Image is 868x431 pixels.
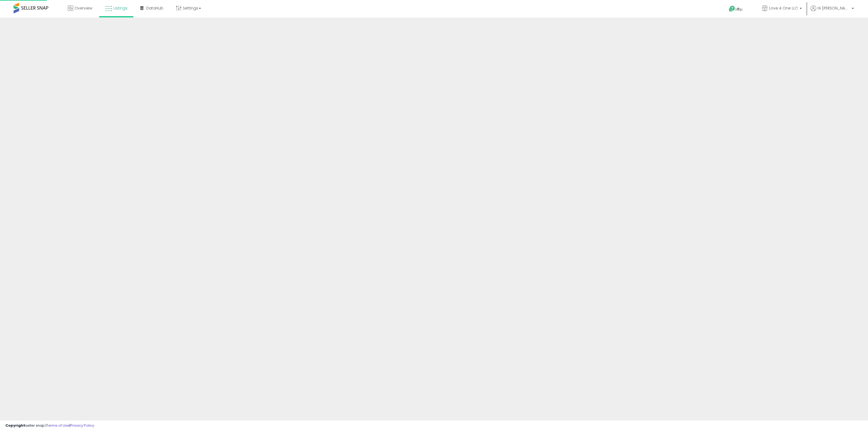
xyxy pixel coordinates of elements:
[735,7,743,12] span: Help
[810,5,854,18] a: Hi [PERSON_NAME]
[725,1,753,18] a: Help
[75,5,92,11] span: Overview
[113,5,127,11] span: Listings
[729,5,735,12] i: Get Help
[818,5,850,11] span: Hi [PERSON_NAME]
[146,5,163,11] span: DataHub
[769,5,798,11] span: Love 4 One LLC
